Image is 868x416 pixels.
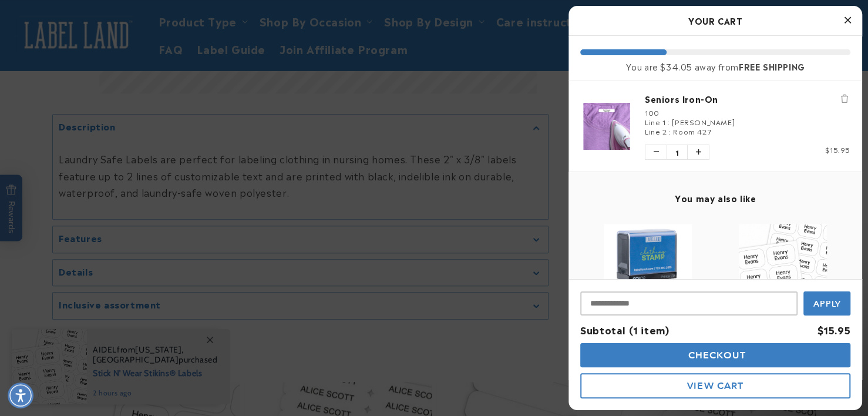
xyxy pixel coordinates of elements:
button: Decrease quantity of Seniors Iron-On [645,145,667,159]
button: Checkout [580,343,850,367]
input: Input Discount [580,291,798,316]
button: What is the size of these labels? [41,66,166,88]
b: FREE SHIPPING [739,60,805,72]
button: Close conversation starters [207,40,235,43]
a: Seniors Iron-On [645,93,850,105]
button: View Cart [580,373,850,398]
span: : [668,116,670,127]
li: product [580,81,850,172]
div: You are $34.05 away from [580,61,850,72]
img: View Seniors Stikins® Labels [739,224,827,312]
span: Checkout [685,350,746,361]
textarea: Type your message here [10,15,171,29]
div: 100 [645,108,850,117]
button: Are these labels soft on the skin? [38,33,166,55]
span: View Cart [687,380,743,391]
img: Nursing Home Iron-On - Label Land [580,103,633,149]
button: Apply [803,291,850,316]
span: : [669,126,671,136]
span: $15.95 [825,144,850,155]
span: Line 1 [645,116,666,127]
span: Room 427 [673,126,711,136]
h4: You may also like [580,193,850,203]
div: Accessibility Menu [8,383,33,408]
button: Close Cart [839,12,856,29]
button: Increase quantity of Seniors Iron-On [688,145,709,159]
span: Line 2 [645,126,667,136]
span: Apply [813,298,841,309]
img: Clothing Stamp - Label Land [604,224,692,312]
span: [PERSON_NAME] [672,116,735,127]
h2: Your Cart [580,12,850,29]
div: $15.95 [817,321,850,338]
span: Subtotal (1 item) [580,323,669,337]
span: 1 [667,145,688,159]
button: Remove Seniors Iron-On [839,93,850,105]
